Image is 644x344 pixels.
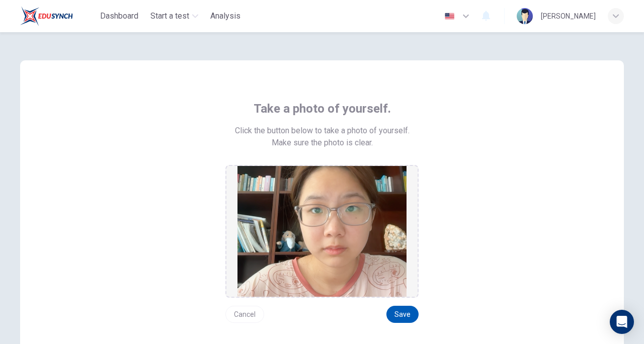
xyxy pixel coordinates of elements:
[20,6,73,26] img: Rosedale logo
[443,13,456,20] img: en
[272,137,373,149] span: Make sure the photo is clear.
[386,306,419,323] button: Save
[96,7,142,25] button: Dashboard
[237,166,407,297] img: preview screemshot
[517,8,533,24] img: Profile picture
[541,10,596,22] div: [PERSON_NAME]
[254,101,391,117] span: Take a photo of yourself.
[20,6,96,26] a: Rosedale logo
[150,10,189,22] span: Start a test
[100,10,138,22] span: Dashboard
[206,7,245,25] button: Analysis
[146,7,202,25] button: Start a test
[610,310,634,334] div: Open Intercom Messenger
[225,306,264,323] button: Cancel
[210,10,240,22] span: Analysis
[235,125,410,137] span: Click the button below to take a photo of yourself.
